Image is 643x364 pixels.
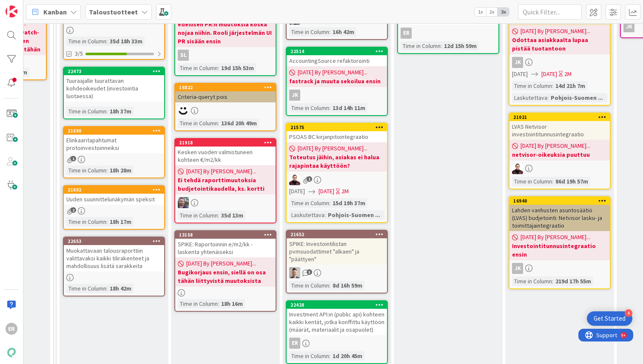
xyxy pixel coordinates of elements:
div: Time in Column [289,103,329,113]
div: Pohjois-Suomen ... [326,210,382,220]
div: Laskutettava [512,93,547,102]
a: 22514AccountingSource refaktorointi[DATE] By [PERSON_NAME]...fastrack ja muuta sekoilua ensinJKTi... [286,47,388,116]
div: 21680 [64,127,164,135]
div: JK [289,90,300,101]
span: [DATE] By [PERSON_NAME]... [298,144,367,153]
a: 21021LVAS Netvisor investointitunnusintegraatio[DATE] By [PERSON_NAME]...netvisor-oikeuksia puutt... [509,113,611,189]
a: 21682Uuden suunnittelunäkymän speksitTime in Column:18h 17m [63,185,165,230]
div: 22653 [68,238,164,244]
img: MH [178,105,189,116]
div: 22514AccountingSource refaktorointi [287,48,387,66]
div: Investment API:in (public api) kohteen kaikki kentät, jotka konffittu käyttöön (määrät, materiaal... [287,309,387,335]
div: 8d 16h 59m [330,281,364,290]
div: 16h 42m [330,27,356,37]
div: Time in Column [178,119,218,128]
div: 13158SPIKE: Raportoinnin e/m2/kk -laskenta yhtenäiseksi [175,231,276,257]
b: Investointitunnusintegraatio ensin [512,242,607,259]
span: : [218,211,219,220]
a: 21575PSOAS BC kirjanpitointegraatio[DATE] By [PERSON_NAME]...Toteutus jäihin, asiakas ei halua ra... [286,123,388,223]
b: Toteutus jäihin, asiakas ei halua rajapintaa käyttöön? [289,153,384,170]
a: 21680Elinkaaritapahtumat protoinvestoinneiksiTime in Column:18h 28m [63,126,165,178]
span: : [106,37,108,46]
span: 1x [475,8,486,16]
div: 21918Kesken vuoden valmistuneen kohteen €/m2/kk [175,139,276,165]
span: : [329,103,330,113]
div: MH [175,105,276,116]
img: TN [289,267,300,278]
div: 21652 [290,231,387,237]
div: 21575 [287,124,387,131]
a: 22653Muokattavaan talousraporttiin valittavaksi kaikki tilirakenteet ja mahdollisuus lisätä sarak... [63,237,165,296]
div: 14d 21h 7m [553,81,587,90]
div: Lahden vanhusten asuntosäätiö (LVAS) budjetointi: Netvisor lasku- ja toimittajaintegraatio [509,205,610,231]
div: Time in Column [401,41,441,51]
div: 22473 [68,68,164,74]
div: 21918 [175,139,276,147]
div: JK [509,263,610,274]
div: 16822Criteria-queryt pois [175,84,276,102]
div: 4 [625,309,632,317]
div: 16822 [179,85,276,90]
a: 16940Lahden vanhusten asuntosäätiö (LVAS) budjetointi: Netvisor lasku- ja toimittajaintegraatio[D... [509,196,611,289]
div: 22428 [287,301,387,309]
div: 9+ [43,3,47,10]
span: : [324,210,326,220]
div: 18h 42m [108,284,134,293]
b: Bugikorjaus ensin, siellä on osa tähän liittyvistä muutoksista [178,268,273,285]
div: Time in Column [289,281,329,290]
img: AA [289,174,300,185]
div: Time in Column [178,211,218,220]
div: sl [178,50,189,61]
div: Time in Column [512,277,552,286]
div: Time in Column [512,81,552,90]
div: Get Started [594,314,626,323]
div: Time in Column [289,198,329,208]
span: [DATE] [541,70,557,79]
div: JK [512,57,523,68]
div: Time in Column [512,177,552,186]
div: 12d 15h 59m [442,41,479,51]
div: 1d 20h 45m [330,351,364,361]
div: 21021LVAS Netvisor investointitunnusintegraatio [509,113,610,140]
div: Kesken vuoden valmistuneen kohteen €/m2/kk [175,147,276,165]
div: JK [287,90,387,101]
div: ER [287,338,387,349]
div: 13d 14h 11m [330,103,367,113]
b: Ei tehdä raporttimuutoksia budjetointikaudella, ks. kortti [178,176,273,193]
div: AA [509,163,610,174]
div: 21575PSOAS BC kirjanpitointegraatio [287,124,387,142]
div: JK [509,57,610,68]
div: Time in Column [66,217,106,226]
span: : [218,299,219,308]
span: : [329,281,330,290]
div: 35d 18h 33m [108,37,145,46]
div: Tuuraajalle tuurattavan kohdeoikeudet (investointia luotaessa) [64,75,164,102]
div: ER [6,323,17,335]
div: 21652 [287,231,387,238]
div: 21021 [513,114,610,120]
div: 21652SPIKE: Investointilistan pvmsuodattimet "alkaen" ja "päättyen" [287,231,387,265]
div: 15d 19h 37m [330,198,367,208]
div: PSOAS BC kirjanpitointegraatio [287,131,387,142]
span: : [552,277,553,286]
b: Taloustuotteet [89,8,138,16]
div: Elinkaaritapahtumat protoinvestoinneiksi [64,135,164,153]
div: TK [175,197,276,208]
div: 16822 [175,84,276,91]
div: 22514 [287,48,387,55]
a: 13158SPIKE: Raportoinnin e/m2/kk -laskenta yhtenäiseksi[DATE] By [PERSON_NAME]...Bugikorjaus ensi... [174,230,276,312]
span: [DATE] By [PERSON_NAME]... [521,141,590,150]
div: ER [398,28,498,39]
div: 13158 [179,232,276,238]
div: 21680 [68,128,164,134]
img: avatar [6,347,17,358]
div: 219d 17h 55m [553,277,593,286]
div: 22653Muokattavaan talousraporttiin valittavaksi kaikki tilirakenteet ja mahdollisuus lisätä sarak... [64,237,164,271]
div: Time in Column [178,299,218,308]
div: 22473Tuuraajalle tuurattavan kohdeoikeudet (investointia luotaessa) [64,68,164,102]
a: 21652SPIKE: Investointilistan pvmsuodattimet "alkaen" ja "päättyen"TNTime in Column:8d 16h 59m [286,230,388,293]
span: 3 [307,269,312,275]
span: : [106,217,108,226]
div: LVAS Netvisor investointitunnusintegraatio [509,121,610,140]
span: : [329,351,330,361]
